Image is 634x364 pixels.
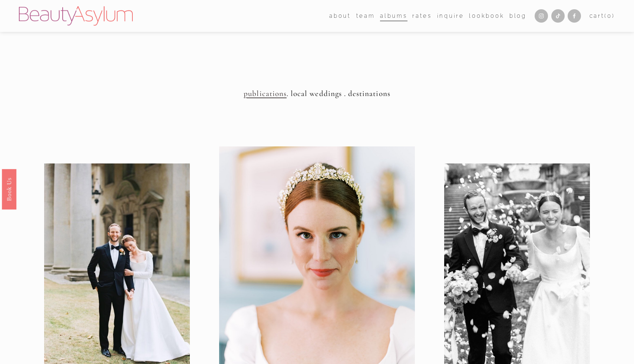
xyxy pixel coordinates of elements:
a: publications [244,89,287,98]
a: folder dropdown [329,10,351,21]
a: albums [380,10,407,21]
a: Book Us [2,169,16,209]
a: Lookbook [469,10,504,21]
span: about [329,11,351,21]
a: Instagram [535,9,548,23]
a: Blog [509,10,526,21]
a: Facebook [568,9,581,23]
span: team [356,11,375,21]
a: 0 items in cart [590,11,615,21]
img: Beauty Asylum | Bridal Hair &amp; Makeup Charlotte &amp; Atlanta [19,6,133,26]
a: Inquire [437,10,464,21]
a: Rates [412,10,432,21]
h4: . local weddings . destinations [19,89,615,98]
a: folder dropdown [356,10,375,21]
span: 0 [607,13,612,19]
span: ( ) [604,13,615,19]
a: TikTok [551,9,565,23]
